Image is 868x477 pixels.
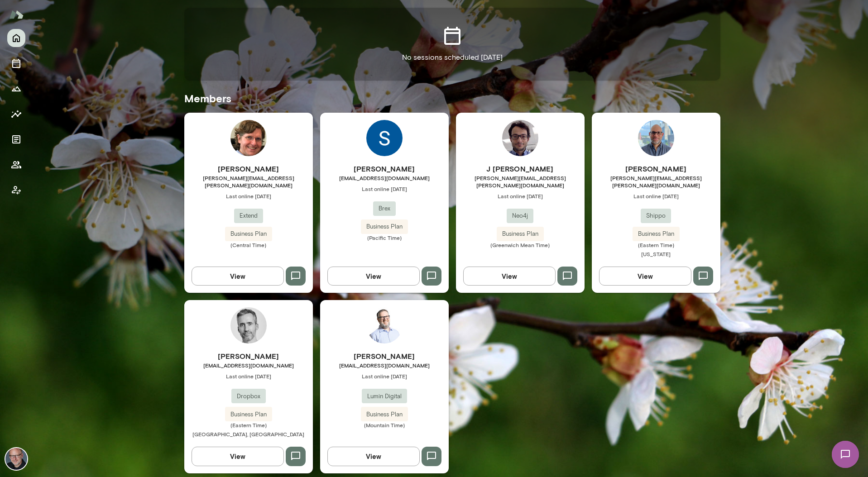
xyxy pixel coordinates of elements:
[7,80,25,98] button: Growth Plan
[497,229,544,238] span: Business Plan
[320,234,449,241] span: (Pacific Time)
[366,307,403,343] img: Mike West
[456,192,585,200] span: Last online [DATE]
[230,120,267,156] img: Jonathan Sims
[184,362,313,369] span: [EMAIL_ADDRESS][DOMAIN_NAME]
[184,372,313,380] span: Last online [DATE]
[362,392,407,401] span: Lumin Digital
[592,163,720,174] h6: [PERSON_NAME]
[225,229,272,238] span: Business Plan
[192,431,304,437] span: [GEOGRAPHIC_DATA], [GEOGRAPHIC_DATA]
[7,54,25,72] button: Sessions
[592,241,720,248] span: (Eastern Time)
[320,362,449,369] span: [EMAIL_ADDRESS][DOMAIN_NAME]
[633,229,680,238] span: Business Plan
[5,448,27,470] img: Nick Gould
[184,192,313,200] span: Last online [DATE]
[184,174,313,189] span: [PERSON_NAME][EMAIL_ADDRESS][PERSON_NAME][DOMAIN_NAME]
[592,192,720,200] span: Last online [DATE]
[361,222,408,231] span: Business Plan
[225,410,272,419] span: Business Plan
[456,163,585,174] h6: J [PERSON_NAME]
[320,185,449,192] span: Last online [DATE]
[327,447,420,466] button: View
[456,174,585,189] span: [PERSON_NAME][EMAIL_ADDRESS][PERSON_NAME][DOMAIN_NAME]
[592,174,720,189] span: [PERSON_NAME][EMAIL_ADDRESS][PERSON_NAME][DOMAIN_NAME]
[373,204,396,213] span: Brex
[184,163,313,174] h6: [PERSON_NAME]
[641,211,671,220] span: Shippo
[402,52,503,63] p: No sessions scheduled [DATE]
[231,392,266,401] span: Dropbox
[502,120,538,156] img: J Barrasa
[184,421,313,429] span: (Eastern Time)
[192,447,284,466] button: View
[599,267,691,286] button: View
[9,6,24,23] img: Mento
[320,163,449,174] h6: [PERSON_NAME]
[7,156,25,174] button: Members
[327,267,420,286] button: View
[184,241,313,248] span: (Central Time)
[638,120,674,156] img: Neil Patel
[456,241,585,248] span: (Greenwich Mean Time)
[320,421,449,429] span: (Mountain Time)
[7,181,25,199] button: Client app
[320,372,449,380] span: Last online [DATE]
[192,267,284,286] button: View
[184,351,313,362] h6: [PERSON_NAME]
[361,410,408,419] span: Business Plan
[230,307,267,343] img: George Baier IV
[234,211,263,220] span: Extend
[320,174,449,181] span: [EMAIL_ADDRESS][DOMAIN_NAME]
[507,211,533,220] span: Neo4j
[7,105,25,123] button: Insights
[366,120,403,156] img: Sumit Mallick
[641,251,671,257] span: [US_STATE]
[184,91,720,105] h5: Members
[320,351,449,362] h6: [PERSON_NAME]
[7,29,25,47] button: Home
[7,130,25,148] button: Documents
[463,267,556,286] button: View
